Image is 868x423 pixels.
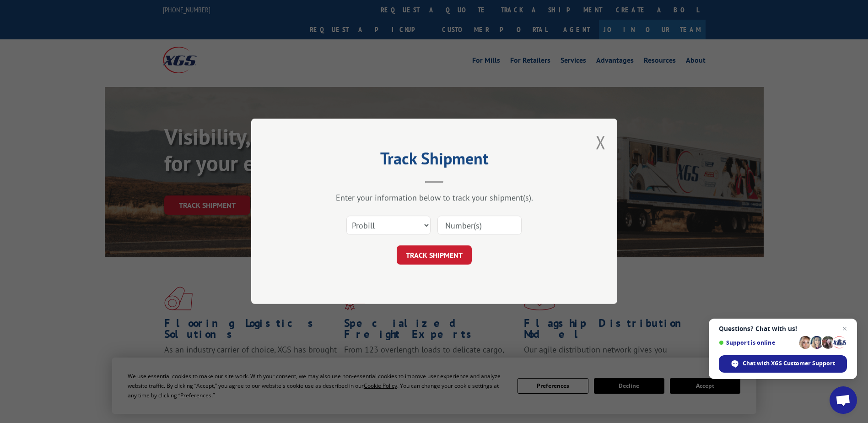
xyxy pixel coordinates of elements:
[743,359,835,368] span: Chat with XGS Customer Support
[437,216,522,235] input: Number(s)
[830,386,857,414] div: Open chat
[839,323,850,334] span: Close chat
[297,193,571,203] div: Enter your information below to track your shipment(s).
[719,339,796,346] span: Support is online
[596,130,606,154] button: Close modal
[719,325,847,332] span: Questions? Chat with us!
[297,152,571,169] h2: Track Shipment
[397,246,472,265] button: TRACK SHIPMENT
[719,355,847,373] div: Chat with XGS Customer Support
